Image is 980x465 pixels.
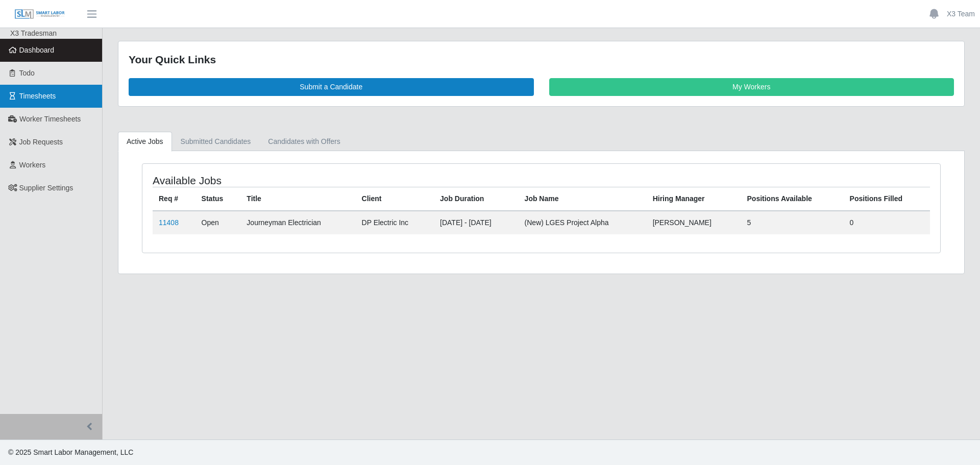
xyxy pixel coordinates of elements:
[19,184,73,192] span: Supplier Settings
[172,132,260,152] a: Submitted Candidates
[153,187,195,211] th: Req #
[741,211,844,234] td: 5
[844,187,930,211] th: Positions Filled
[8,448,133,456] span: © 2025 Smart Labor Management, LLC
[647,211,741,234] td: [PERSON_NAME]
[240,187,355,211] th: Title
[240,211,355,234] td: Journeyman Electrician
[356,187,434,211] th: Client
[14,9,65,20] img: SLM Logo
[434,211,519,234] td: [DATE] - [DATE]
[19,115,81,123] span: Worker Timesheets
[647,187,741,211] th: Hiring Manager
[129,52,954,68] div: Your Quick Links
[549,78,954,96] a: My Workers
[195,211,241,234] td: Open
[129,78,534,96] a: Submit a Candidate
[159,218,179,227] a: 11408
[153,174,468,187] h4: Available Jobs
[19,69,35,77] span: Todo
[19,161,46,169] span: Workers
[259,132,349,152] a: Candidates with Offers
[19,92,56,100] span: Timesheets
[519,187,647,211] th: Job Name
[947,9,975,19] a: X3 Team
[741,187,844,211] th: Positions Available
[434,187,519,211] th: Job Duration
[10,29,57,37] span: X3 Tradesman
[19,138,63,146] span: Job Requests
[118,132,172,152] a: Active Jobs
[195,187,241,211] th: Status
[356,211,434,234] td: DP Electric Inc
[844,211,930,234] td: 0
[19,46,55,54] span: Dashboard
[519,211,647,234] td: (New) LGES Project Alpha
